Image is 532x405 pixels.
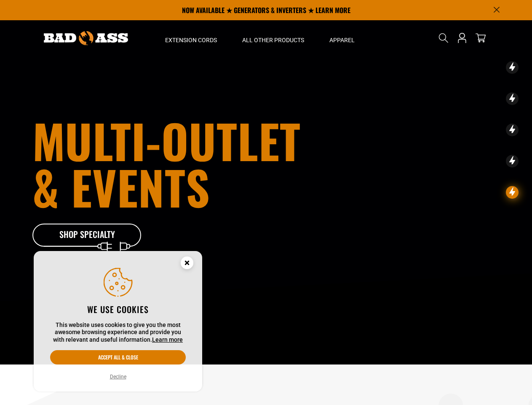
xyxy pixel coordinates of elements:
[152,336,183,343] a: Learn more
[32,224,142,247] a: Shop Specialty
[329,36,355,44] span: Apparel
[242,36,304,44] span: All Other Products
[44,31,128,45] img: Bad Ass Extension Cords
[50,321,186,344] p: This website uses cookies to give you the most awesome browsing experience and provide you with r...
[32,117,313,210] h1: Multi-Outlet & events
[437,31,450,45] summary: Search
[230,20,317,56] summary: All Other Products
[50,350,186,364] button: Accept all & close
[152,20,230,56] summary: Extension Cords
[317,20,367,56] summary: Apparel
[34,251,202,392] aside: Cookie Consent
[165,36,217,44] span: Extension Cords
[50,304,186,315] h2: We use cookies
[107,373,129,381] button: Decline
